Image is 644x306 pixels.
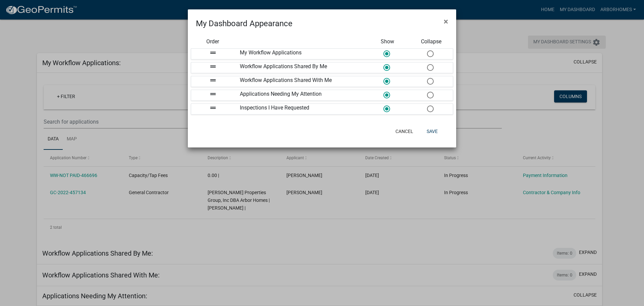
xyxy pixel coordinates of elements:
div: My Workflow Applications [235,49,366,59]
div: Show [366,38,409,46]
h4: My Dashboard Appearance [196,17,292,30]
div: Workflow Applications Shared By Me [235,62,366,73]
span: × [444,17,448,26]
div: Applications Needing My Attention [235,90,366,100]
div: Workflow Applications Shared With Me [235,76,366,87]
i: drag_handle [209,104,217,112]
i: drag_handle [209,90,217,98]
div: Collapse [410,38,453,46]
button: Save [421,125,443,137]
i: drag_handle [209,49,217,57]
button: Cancel [390,125,419,137]
button: Close [438,12,453,31]
div: Inspections I Have Requested [235,104,366,114]
i: drag_handle [209,76,217,84]
div: Order [191,38,234,46]
i: drag_handle [209,62,217,71]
